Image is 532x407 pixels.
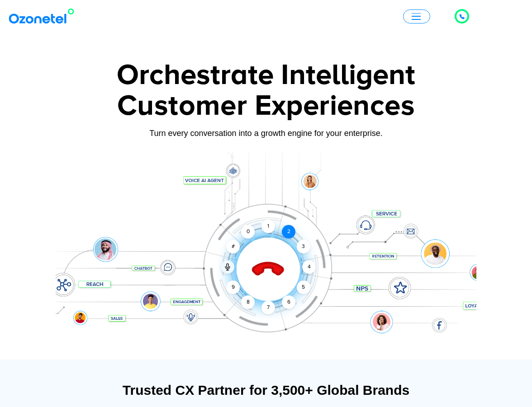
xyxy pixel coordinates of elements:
div: 6 [282,295,295,309]
div: 2 [282,225,295,239]
div: Customer Experiences [56,84,476,128]
div: 8 [241,295,255,309]
div: # [226,240,240,253]
div: 1 [261,220,275,233]
div: Trusted CX Partner for 3,500+ Global Brands [60,382,472,398]
div: 0 [241,225,255,239]
div: Orchestrate Intelligent [56,61,476,90]
div: 7 [261,301,275,314]
div: 3 [297,240,310,253]
div: 9 [226,281,240,294]
div: Turn every conversation into a growth engine for your enterprise. [56,128,476,138]
div: 4 [302,260,316,274]
div: 5 [297,281,310,294]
